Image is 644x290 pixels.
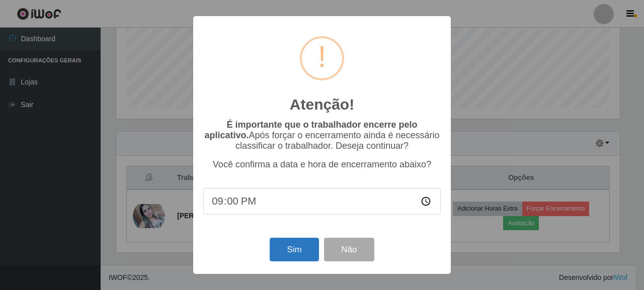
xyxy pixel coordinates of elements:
[204,120,417,140] b: É importante que o trabalhador encerre pelo aplicativo.
[324,238,374,261] button: Não
[203,120,441,151] p: Após forçar o encerramento ainda é necessário classificar o trabalhador. Deseja continuar?
[203,159,441,170] p: Você confirma a data e hora de encerramento abaixo?
[290,95,354,114] h2: Atenção!
[270,238,318,261] button: Sim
